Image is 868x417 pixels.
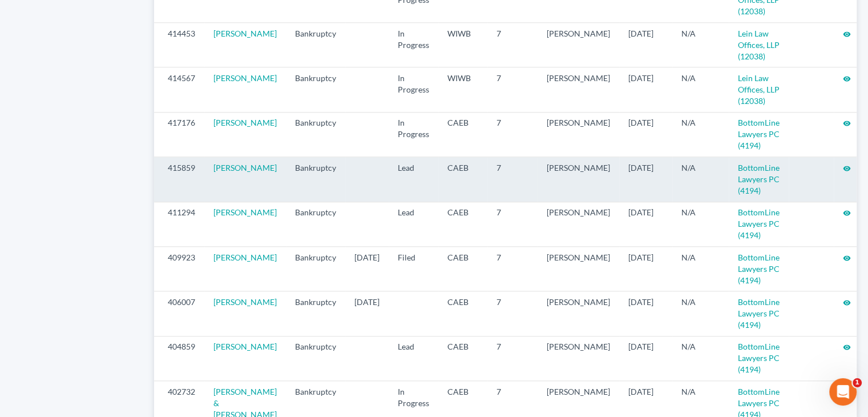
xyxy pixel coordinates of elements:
td: N/A [672,67,729,112]
td: [DATE] [619,336,672,380]
td: [DATE] [345,291,389,336]
td: N/A [672,157,729,202]
a: [PERSON_NAME] [213,342,277,351]
td: [PERSON_NAME] [538,22,619,67]
td: 404859 [154,336,204,380]
i: visibility [843,343,851,351]
a: [PERSON_NAME] [213,118,277,127]
i: visibility [843,119,851,127]
a: visibility [843,342,851,351]
i: visibility [843,75,851,83]
span: 1 [853,378,862,387]
td: 414567 [154,67,204,112]
a: BottomLine Lawyers PC (4194) [738,163,780,195]
td: [PERSON_NAME] [538,112,619,157]
td: [DATE] [619,112,672,157]
i: visibility [843,165,851,173]
a: visibility [843,29,851,38]
td: CAEB [438,202,487,246]
td: [PERSON_NAME] [538,67,619,112]
td: Bankruptcy [286,112,345,157]
td: [DATE] [619,202,672,246]
a: [PERSON_NAME] [213,252,277,262]
td: N/A [672,336,729,380]
a: Lein Law Offices, LLP (12038) [738,73,780,106]
td: Bankruptcy [286,336,345,380]
td: Lead [389,202,438,246]
td: [PERSON_NAME] [538,157,619,202]
td: Lead [389,336,438,380]
td: 417176 [154,112,204,157]
td: CAEB [438,291,487,336]
td: N/A [672,112,729,157]
td: In Progress [389,22,438,67]
td: CAEB [438,246,487,291]
td: 7 [487,157,538,202]
td: 7 [487,336,538,380]
td: [PERSON_NAME] [538,246,619,291]
td: Lead [389,157,438,202]
td: 7 [487,22,538,67]
a: BottomLine Lawyers PC (4194) [738,297,780,330]
td: 7 [487,291,538,336]
td: Filed [389,246,438,291]
i: visibility [843,209,851,217]
td: WIWB [438,67,487,112]
td: CAEB [438,157,487,202]
td: 414453 [154,22,204,67]
a: visibility [843,118,851,127]
td: [PERSON_NAME] [538,202,619,246]
a: visibility [843,207,851,217]
td: [DATE] [345,246,389,291]
a: [PERSON_NAME] [213,207,277,217]
a: BottomLine Lawyers PC (4194) [738,207,780,240]
a: BottomLine Lawyers PC (4194) [738,342,780,374]
td: 409923 [154,246,204,291]
td: [DATE] [619,22,672,67]
td: CAEB [438,112,487,157]
td: [PERSON_NAME] [538,291,619,336]
a: visibility [843,252,851,262]
td: 7 [487,112,538,157]
a: BottomLine Lawyers PC (4194) [738,118,780,150]
a: [PERSON_NAME] [213,297,277,307]
a: BottomLine Lawyers PC (4194) [738,252,780,285]
td: 7 [487,202,538,246]
td: Bankruptcy [286,291,345,336]
td: Bankruptcy [286,67,345,112]
td: CAEB [438,336,487,380]
i: visibility [843,30,851,38]
td: [DATE] [619,291,672,336]
td: 406007 [154,291,204,336]
td: [DATE] [619,67,672,112]
td: [DATE] [619,246,672,291]
td: N/A [672,291,729,336]
td: Bankruptcy [286,157,345,202]
td: [DATE] [619,157,672,202]
td: In Progress [389,112,438,157]
td: 415859 [154,157,204,202]
td: 7 [487,67,538,112]
td: WIWB [438,22,487,67]
iframe: Intercom live chat [829,378,857,406]
td: Bankruptcy [286,246,345,291]
a: visibility [843,297,851,307]
a: Lein Law Offices, LLP (12038) [738,29,780,61]
td: Bankruptcy [286,22,345,67]
i: visibility [843,254,851,262]
td: N/A [672,22,729,67]
td: Bankruptcy [286,202,345,246]
td: 411294 [154,202,204,246]
a: visibility [843,163,851,173]
a: visibility [843,73,851,83]
td: N/A [672,246,729,291]
td: [PERSON_NAME] [538,336,619,380]
a: [PERSON_NAME] [213,163,277,173]
a: [PERSON_NAME] [213,29,277,38]
td: N/A [672,202,729,246]
td: 7 [487,246,538,291]
a: [PERSON_NAME] [213,73,277,83]
i: visibility [843,299,851,307]
td: In Progress [389,67,438,112]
